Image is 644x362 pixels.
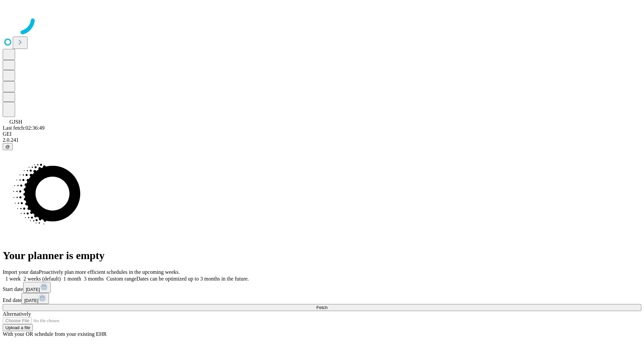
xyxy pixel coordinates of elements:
[39,269,180,275] span: Proactively plan more efficient schedules in the upcoming weeks.
[3,293,641,304] div: End date
[106,276,136,282] span: Custom range
[3,304,641,311] button: Fetch
[23,282,51,293] button: [DATE]
[23,276,61,282] span: 2 weeks (default)
[5,144,10,149] span: @
[3,282,641,293] div: Start date
[84,276,104,282] span: 3 months
[3,125,45,131] span: Last fetch: 02:36:49
[3,249,641,262] h1: Your planner is empty
[3,137,641,143] div: 2.0.241
[24,298,38,303] span: [DATE]
[3,143,13,150] button: @
[3,131,641,137] div: GEI
[26,287,40,292] span: [DATE]
[316,305,327,310] span: Fetch
[137,276,249,282] span: Dates can be optimized up to 3 months in the future.
[9,119,22,125] span: GJSH
[3,311,31,317] span: Alternatively
[3,324,33,331] button: Upload a file
[3,269,39,275] span: Import your data
[5,276,21,282] span: 1 week
[21,293,49,304] button: [DATE]
[63,276,81,282] span: 1 month
[3,331,107,337] span: With your OR schedule from your existing EHR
